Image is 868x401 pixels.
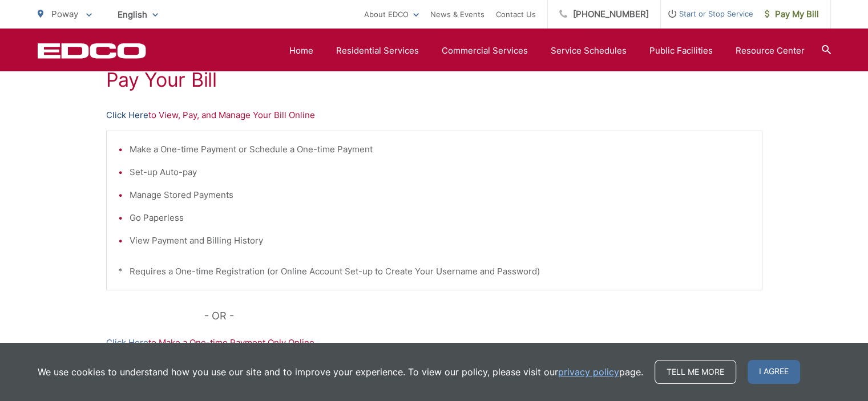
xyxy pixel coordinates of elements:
[130,188,750,202] li: Manage Stored Payments
[130,165,750,179] li: Set-up Auto-pay
[364,7,419,21] a: About EDCO
[765,7,819,21] span: Pay My Bill
[109,5,167,25] span: English
[442,44,528,58] a: Commercial Services
[130,143,750,156] li: Make a One-time Payment or Schedule a One-time Payment
[649,44,713,58] a: Public Facilities
[106,336,762,350] p: to Make a One-time Payment Only Online
[38,365,643,379] p: We use cookies to understand how you use our site and to improve your experience. To view our pol...
[289,44,313,58] a: Home
[130,211,750,225] li: Go Paperless
[130,234,750,248] li: View Payment and Billing History
[118,265,750,278] p: * Requires a One-time Registration (or Online Account Set-up to Create Your Username and Password)
[106,108,762,122] p: to View, Pay, and Manage Your Bill Online
[736,44,805,58] a: Resource Center
[106,68,762,91] h1: Pay Your Bill
[496,7,536,21] a: Contact Us
[748,360,800,384] span: I agree
[51,9,78,19] span: Poway
[655,360,736,384] a: Tell me more
[106,108,148,122] a: Click Here
[204,307,762,325] p: - OR -
[430,7,485,21] a: News & Events
[106,336,148,350] a: Click Here
[336,44,419,58] a: Residential Services
[558,365,619,379] a: privacy policy
[551,44,627,58] a: Service Schedules
[38,43,146,59] a: EDCD logo. Return to the homepage.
